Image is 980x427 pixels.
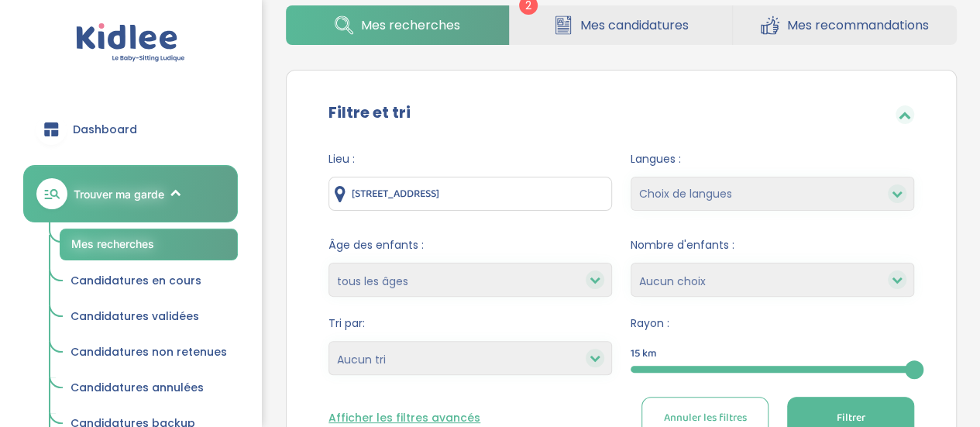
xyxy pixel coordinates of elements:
a: Candidatures non retenues [60,338,238,367]
span: Rayon : [631,315,914,332]
a: Mes candidatures [510,5,733,45]
a: Candidatures validées [60,302,238,332]
span: Dashboard [73,122,137,138]
a: Candidatures en cours [60,267,238,296]
span: Lieu : [328,151,612,167]
input: Ville ou code postale [328,177,612,211]
span: Filtrer [836,410,865,426]
span: Mes candidatures [580,15,689,35]
span: Âge des enfants : [328,237,612,253]
a: Mes recherches [60,229,238,260]
img: logo.svg [76,23,185,63]
span: Annuler les filtres [663,410,746,426]
a: Trouver ma garde [23,165,238,222]
span: Tri par: [328,315,612,332]
a: Dashboard [23,102,238,157]
a: Mes recherches [286,5,509,45]
a: Candidatures annulées [60,374,238,403]
span: Langues : [631,151,914,167]
span: 15 km [631,346,657,362]
span: Candidatures non retenues [70,344,227,360]
button: Afficher les filtres avancés [328,410,480,426]
label: Filtre et tri [328,101,411,124]
span: Candidatures en cours [70,273,201,288]
span: Candidatures validées [70,308,199,324]
span: Trouver ma garde [74,186,164,202]
span: Mes recherches [361,15,460,35]
span: Candidatures annulées [70,380,204,395]
a: Mes recommandations [733,5,957,45]
span: Mes recherches [71,237,154,250]
span: Mes recommandations [787,15,929,35]
span: Nombre d'enfants : [631,237,914,253]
